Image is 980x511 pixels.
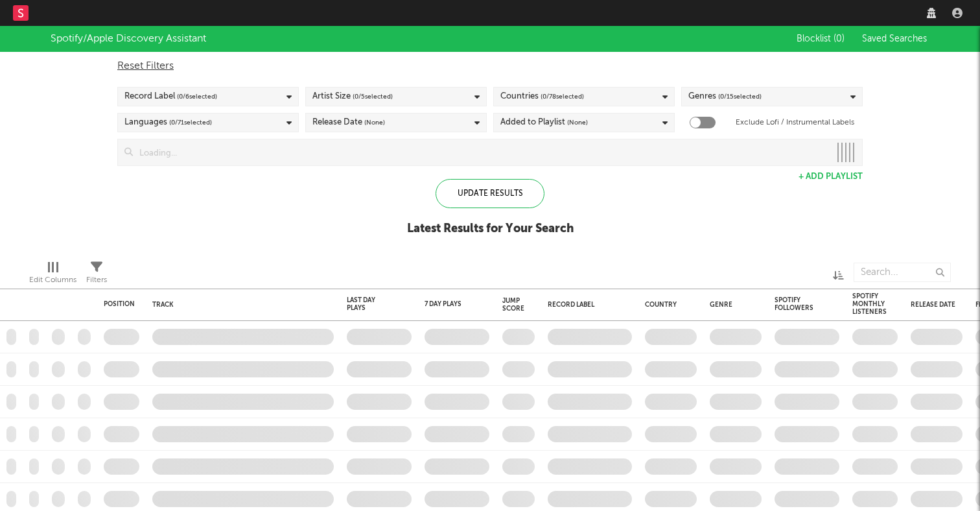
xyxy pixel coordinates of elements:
[407,221,574,237] div: Latest Results for Your Search
[645,301,690,309] div: Country
[854,263,951,282] input: Search...
[500,115,588,130] div: Added to Playlist
[86,272,107,288] div: Filters
[29,256,76,294] div: Edit Columns
[541,89,584,104] span: ( 0 / 78 selected)
[797,34,845,43] span: Blocklist
[51,31,206,47] div: Spotify/Apple Discovery Assistant
[718,89,762,104] span: ( 0 / 15 selected)
[152,301,327,309] div: Track
[133,139,830,165] input: Loading...
[104,300,135,308] div: Position
[353,89,393,104] span: ( 0 / 5 selected)
[852,292,887,316] div: Spotify Monthly Listeners
[425,300,470,308] div: 7 Day Plays
[736,115,854,130] label: Exclude Lofi / Instrumental Labels
[858,34,929,44] button: Saved Searches
[124,115,212,130] div: Languages
[169,115,212,130] span: ( 0 / 71 selected)
[775,296,820,312] div: Spotify Followers
[502,297,524,313] div: Jump Score
[862,34,929,43] span: Saved Searches
[124,89,217,104] div: Record Label
[364,115,385,130] span: (None)
[911,301,956,309] div: Release Date
[86,256,107,294] div: Filters
[500,89,584,104] div: Countries
[567,115,588,130] span: (None)
[834,34,845,43] span: ( 0 )
[312,89,393,104] div: Artist Size
[29,272,76,288] div: Edit Columns
[436,179,544,208] div: Update Results
[548,301,625,309] div: Record Label
[117,58,863,74] div: Reset Filters
[177,89,217,104] span: ( 0 / 6 selected)
[710,301,755,309] div: Genre
[312,115,385,130] div: Release Date
[347,296,392,312] div: Last Day Plays
[799,172,863,181] button: + Add Playlist
[688,89,762,104] div: Genres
